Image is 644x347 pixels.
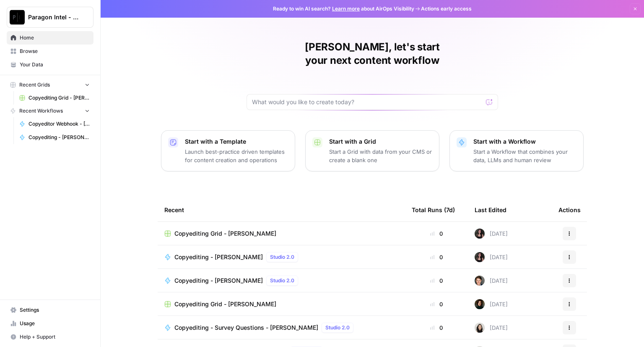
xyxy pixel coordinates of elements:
p: Start with a Grid [329,137,432,146]
div: 0 [412,276,461,285]
span: Settings [20,306,90,314]
span: Usage [20,320,90,327]
img: Paragon Intel - Copyediting Logo [10,10,25,25]
span: Copyeditor Webhook - [PERSON_NAME] [29,120,90,128]
img: 5nlru5lqams5xbrbfyykk2kep4hl [475,229,485,239]
div: 0 [412,323,461,332]
img: trpfjrwlykpjh1hxat11z5guyxrg [475,299,485,309]
div: 0 [412,229,461,238]
a: Settings [7,303,93,317]
a: Copyediting - [PERSON_NAME] [16,131,93,144]
div: [DATE] [475,276,508,286]
div: 0 [412,253,461,261]
p: Start a Workflow that combines your data, LLMs and human review [473,147,576,164]
span: Studio 2.0 [270,277,294,284]
button: Help + Support [7,330,93,344]
span: Copyediting - [PERSON_NAME] [174,253,263,261]
div: Last Edited [475,198,506,221]
span: Recent Grids [19,81,50,89]
a: Home [7,31,93,45]
img: qw00ik6ez51o8uf7vgx83yxyzow9 [475,276,485,286]
button: Start with a TemplateLaunch best-practice driven templates for content creation and operations [161,130,295,171]
h1: [PERSON_NAME], let's start your next content workflow [247,40,498,67]
button: Recent Grids [7,79,93,91]
a: Copyediting Grid - [PERSON_NAME] [16,91,93,105]
a: Copyediting - [PERSON_NAME]Studio 2.0 [164,276,398,286]
a: Learn more [332,5,360,12]
a: Copyediting - Survey Questions - [PERSON_NAME]Studio 2.0 [164,323,398,333]
button: Recent Workflows [7,105,93,117]
div: [DATE] [475,252,508,262]
a: Copyediting - [PERSON_NAME]Studio 2.0 [164,252,398,262]
div: 0 [412,300,461,308]
div: Recent [164,198,398,221]
a: Copyeditor Webhook - [PERSON_NAME] [16,117,93,131]
p: Start with a Workflow [473,137,576,146]
span: Your Data [20,61,90,68]
div: [DATE] [475,229,508,239]
span: Copyediting Grid - [PERSON_NAME] [174,229,276,238]
span: Ready to win AI search? about AirOps Visibility [273,5,414,13]
a: Browse [7,45,93,58]
span: Paragon Intel - Copyediting [28,13,79,21]
button: Start with a GridStart a Grid with data from your CMS or create a blank one [305,130,439,171]
span: Actions early access [421,5,472,13]
span: Recent Workflows [19,107,63,115]
span: Copyediting Grid - [PERSON_NAME] [29,94,90,102]
div: [DATE] [475,299,508,309]
a: Usage [7,317,93,330]
span: Copyediting Grid - [PERSON_NAME] [174,300,276,308]
span: Copyediting - Survey Questions - [PERSON_NAME] [174,323,318,332]
p: Start with a Template [185,137,288,146]
button: Workspace: Paragon Intel - Copyediting [7,7,93,28]
div: [DATE] [475,323,508,333]
span: Help + Support [20,333,90,341]
p: Start a Grid with data from your CMS or create a blank one [329,147,432,164]
img: 5nlru5lqams5xbrbfyykk2kep4hl [475,252,485,262]
img: t5ef5oef8zpw1w4g2xghobes91mw [475,323,485,333]
p: Launch best-practice driven templates for content creation and operations [185,147,288,164]
a: Your Data [7,58,93,71]
a: Copyediting Grid - [PERSON_NAME] [164,300,398,308]
span: Copyediting - [PERSON_NAME] [29,134,90,141]
span: Home [20,34,90,42]
span: Copyediting - [PERSON_NAME] [174,276,263,285]
a: Copyediting Grid - [PERSON_NAME] [164,229,398,238]
span: Browse [20,47,90,55]
div: Actions [558,198,581,221]
div: Total Runs (7d) [412,198,455,221]
span: Studio 2.0 [270,253,294,261]
input: What would you like to create today? [252,98,483,106]
button: Start with a WorkflowStart a Workflow that combines your data, LLMs and human review [449,130,584,171]
span: Studio 2.0 [325,324,350,331]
